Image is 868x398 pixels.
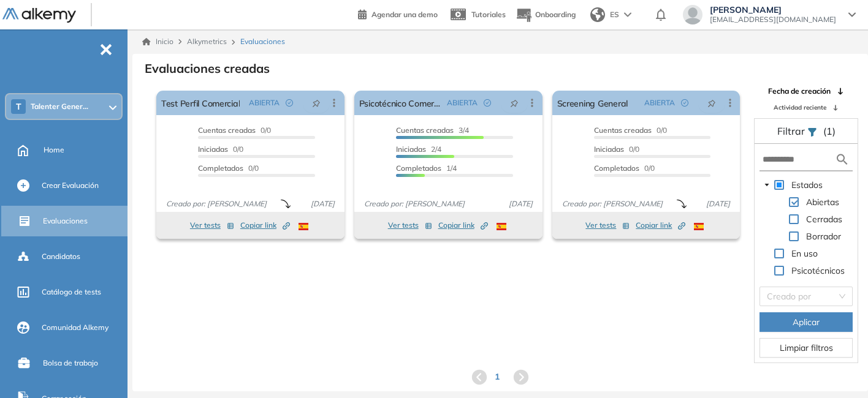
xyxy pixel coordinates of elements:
[698,93,725,113] button: pushpin
[240,36,285,47] span: Evaluaciones
[44,145,64,156] span: Home
[806,197,839,208] span: Abiertas
[804,195,842,209] span: Abiertas
[388,218,432,233] button: Ver tests
[396,126,469,135] span: 3/4
[823,124,836,138] span: (1)
[793,315,820,329] span: Aplicar
[198,163,259,173] span: 0/0
[306,198,340,209] span: [DATE]
[16,102,21,111] span: T
[198,145,228,154] span: Iniciadas
[789,246,820,261] span: En uso
[142,36,173,47] a: Inicio
[594,163,655,173] span: 0/0
[789,178,825,192] span: Estados
[471,10,506,19] span: Tutoriales
[145,61,270,76] h3: Evaluaciones creadas
[557,91,628,115] a: Screening General
[286,99,293,107] span: check-circle
[396,163,457,173] span: 1/4
[835,152,850,167] img: search icon
[240,220,290,231] span: Copiar link
[299,223,308,230] img: ESP
[590,7,605,22] img: world
[396,163,441,173] span: Completados
[535,10,576,19] span: Onboarding
[504,198,538,209] span: [DATE]
[636,220,685,231] span: Copiar link
[240,218,290,233] button: Copiar link
[764,182,770,188] span: caret-down
[358,6,438,21] a: Agendar una demo
[497,223,506,230] img: ESP
[644,97,675,108] span: ABIERTA
[495,370,500,383] span: 1
[516,2,576,28] button: Onboarding
[707,98,716,108] span: pushpin
[438,218,488,233] button: Copiar link
[594,126,652,135] span: Cuentas creadas
[624,12,631,17] img: arrow
[447,97,478,108] span: ABIERTA
[438,220,488,231] span: Copiar link
[198,163,243,173] span: Completados
[791,179,823,190] span: Estados
[791,265,845,276] span: Psicotécnicos
[359,91,442,115] a: Psicotécnico Comercial
[780,341,833,355] span: Limpiar filtros
[806,231,841,242] span: Borrador
[804,212,845,227] span: Cerradas
[594,126,667,135] span: 0/0
[710,5,836,15] span: [PERSON_NAME]
[42,251,80,262] span: Candidatos
[694,223,704,230] img: ESP
[501,93,528,113] button: pushpin
[585,218,630,233] button: Ver tests
[759,338,853,358] button: Limpiar filtros
[396,145,426,154] span: Iniciadas
[610,9,619,20] span: ES
[594,163,639,173] span: Completados
[42,287,101,298] span: Catálogo de tests
[636,218,685,233] button: Copiar link
[43,358,98,369] span: Bolsa de trabajo
[43,216,88,227] span: Evaluaciones
[789,263,847,278] span: Psicotécnicos
[396,145,441,154] span: 2/4
[198,126,256,135] span: Cuentas creadas
[594,145,639,154] span: 0/0
[161,91,240,115] a: Test Perfil Comercial
[777,125,807,137] span: Filtrar
[510,98,519,108] span: pushpin
[303,93,330,113] button: pushpin
[701,198,735,209] span: [DATE]
[804,229,843,244] span: Borrador
[791,248,818,259] span: En uso
[161,198,272,209] span: Creado por: [PERSON_NAME]
[312,98,321,108] span: pushpin
[371,10,438,19] span: Agendar una demo
[190,218,234,233] button: Ver tests
[42,180,99,191] span: Crear Evaluación
[806,214,842,225] span: Cerradas
[594,145,624,154] span: Iniciadas
[681,99,688,107] span: check-circle
[359,198,470,209] span: Creado por: [PERSON_NAME]
[249,97,280,108] span: ABIERTA
[2,8,76,23] img: Logo
[396,126,454,135] span: Cuentas creadas
[198,145,243,154] span: 0/0
[187,37,227,46] span: Alkymetrics
[759,312,853,332] button: Aplicar
[31,102,88,111] span: Talenter Gener...
[557,198,668,209] span: Creado por: [PERSON_NAME]
[198,126,271,135] span: 0/0
[484,99,491,107] span: check-circle
[710,15,836,24] span: [EMAIL_ADDRESS][DOMAIN_NAME]
[768,86,831,97] span: Fecha de creación
[774,103,826,112] span: Actividad reciente
[42,322,108,333] span: Comunidad Alkemy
